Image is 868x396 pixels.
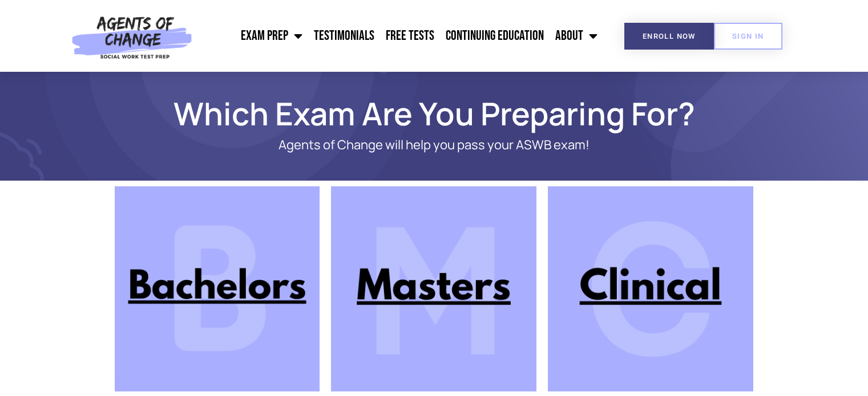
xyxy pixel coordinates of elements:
[643,32,696,40] span: Enroll Now
[550,22,603,50] a: About
[732,32,764,40] span: SIGN IN
[440,22,550,50] a: Continuing Education
[380,22,440,50] a: Free Tests
[198,22,603,50] nav: Menu
[155,138,714,152] p: Agents of Change will help you pass your ASWB exam!
[235,22,308,50] a: Exam Prep
[109,100,760,126] h1: Which Exam Are You Preparing For?
[308,22,380,50] a: Testimonials
[624,23,714,50] a: Enroll Now
[714,23,782,50] a: SIGN IN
